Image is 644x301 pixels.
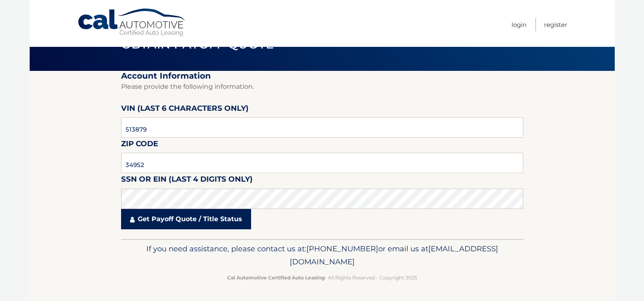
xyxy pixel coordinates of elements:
[121,173,253,188] label: SSN or EIN (last 4 digits only)
[121,71,523,81] h2: Account Information
[512,18,527,31] a: Login
[121,102,249,117] label: VIN (last 6 characters only)
[227,275,325,281] strong: Cal Automotive Certified Auto Leasing
[121,138,158,153] label: Zip Code
[121,209,251,229] a: Get Payoff Quote / Title Status
[77,8,187,37] a: Cal Automotive
[544,18,567,31] a: Register
[306,244,378,253] span: [PHONE_NUMBER]
[126,273,518,282] p: - All Rights Reserved - Copyright 2025
[126,242,518,268] p: If you need assistance, please contact us at: or email us at
[121,81,523,92] p: Please provide the following information.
